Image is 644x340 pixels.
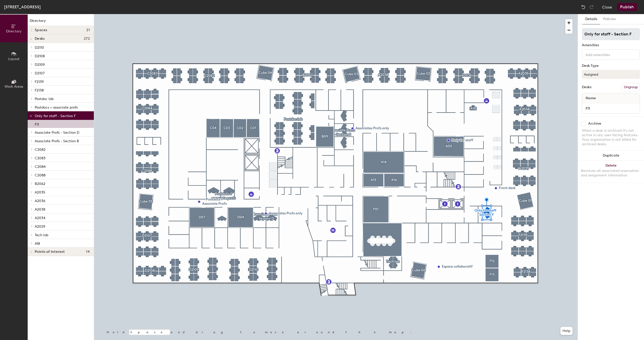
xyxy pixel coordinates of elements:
[617,3,637,11] button: Publish
[35,165,46,169] span: C2084
[35,173,46,177] span: C2088
[35,182,45,186] span: B2062
[5,84,23,89] span: Work Areas
[35,130,79,135] span: Associate Profs - Section D
[35,37,45,41] span: Desks
[6,29,22,33] span: Directory
[84,37,90,41] span: 272
[35,139,79,143] span: Associate Profs - Section B
[35,199,45,203] span: A2036
[8,57,20,61] span: Layout
[35,63,45,67] span: D2109
[35,224,45,229] span: A2029
[28,18,94,26] h1: Directory
[35,241,40,246] span: A18
[86,28,90,32] span: 21
[4,4,41,10] div: [STREET_ADDRESS]
[602,3,612,11] button: Close
[581,169,641,178] div: Removes all associated reservation and assignment information
[578,161,644,183] button: DeleteRemoves all associated reservation and assignment information
[588,122,601,126] div: Archive
[582,70,640,79] button: Assigned
[35,148,46,152] span: C2082
[35,80,44,84] span: F2139
[35,190,45,195] span: A2035
[35,156,46,160] span: C2083
[583,94,598,103] span: Name
[35,121,39,127] p: F11
[35,114,76,118] span: Only for staff - Section F
[35,250,65,254] span: Points of interest
[589,5,594,10] img: Redo
[582,85,591,89] div: Desks
[582,43,640,47] div: Amenities
[582,128,640,147] div: When a desk is archived it's not active in any user-facing features. Your organization is not bil...
[582,14,600,24] button: Details
[35,45,44,50] span: D2110
[560,327,573,335] button: Help
[35,97,54,101] span: Postdoc lab
[35,54,45,58] span: D2108
[622,83,640,91] button: Ungroup
[35,28,47,32] span: Spaces
[582,64,640,68] div: Desk Type
[35,216,45,220] span: A2034
[35,105,78,110] span: Postdocs + associate profs
[35,71,45,75] span: D2107
[583,105,639,112] input: Unnamed desk
[578,151,644,161] button: Duplicate
[581,5,586,10] img: Undo
[600,14,619,24] button: Policies
[86,250,90,254] span: 14
[35,88,44,92] span: F2138
[35,233,48,237] span: Tech lab
[35,207,45,212] span: A2038
[584,51,630,57] input: Add amenities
